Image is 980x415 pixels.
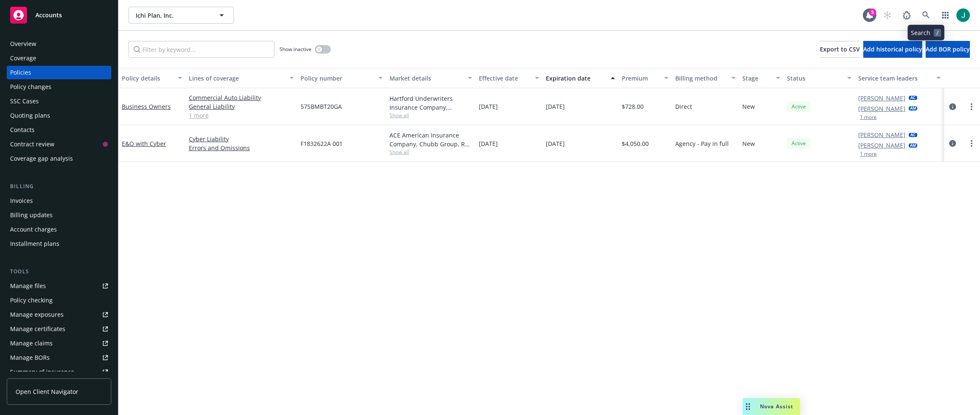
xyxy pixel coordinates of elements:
[7,208,111,222] a: Billing updates
[7,51,111,65] a: Coverage
[622,74,659,83] div: Premium
[389,148,472,156] span: Show all
[136,11,209,20] span: Ichi Plan, Inc.
[7,182,111,191] div: Billing
[122,74,173,83] div: Policy details
[301,74,374,83] div: Policy number
[858,130,905,139] a: [PERSON_NAME]
[10,94,39,108] div: SSC Cases
[860,115,877,120] button: 1 more
[742,74,771,83] div: Stage
[7,365,111,379] a: Summary of insurance
[479,102,498,111] span: [DATE]
[129,7,234,24] button: Ichi Plan, Inc.
[189,93,294,102] a: Commercial Auto Liability
[189,135,294,143] a: Cyber Liability
[10,237,59,251] div: Installment plans
[855,68,944,88] button: Service team leaders
[10,365,74,379] div: Summary of insurance
[7,137,111,151] a: Contract review
[858,94,905,102] a: [PERSON_NAME]
[122,140,166,148] a: E&O with Cyber
[10,123,35,137] div: Contacts
[301,102,342,111] span: 57SBMBT20GA
[967,138,977,148] a: more
[879,7,896,24] a: Start snowing
[189,111,294,120] a: 1 more
[189,74,285,83] div: Lines of coverage
[10,80,51,94] div: Policy changes
[279,46,311,53] span: Show inactive
[967,102,977,112] a: more
[739,68,784,88] button: Stage
[7,322,111,336] a: Manage certificates
[926,45,970,53] span: Add BOR policy
[956,8,970,22] img: photo
[7,152,111,165] a: Coverage gap analysis
[675,139,729,148] span: Agency - Pay in full
[820,41,860,58] button: Export to CSV
[7,94,111,108] a: SSC Cases
[790,103,807,110] span: Active
[7,308,111,321] a: Manage exposures
[743,398,800,415] button: Nova Assist
[937,7,954,24] a: Switch app
[129,41,274,58] input: Filter by keyword...
[10,51,36,65] div: Coverage
[7,294,111,307] a: Policy checking
[858,141,905,150] a: [PERSON_NAME]
[790,140,807,147] span: Active
[7,37,111,51] a: Overview
[546,74,606,83] div: Expiration date
[297,68,387,88] button: Policy number
[475,68,542,88] button: Effective date
[35,12,62,19] span: Accounts
[742,139,755,148] span: New
[7,3,111,27] a: Accounts
[542,68,618,88] button: Expiration date
[10,351,50,364] div: Manage BORs
[10,152,73,165] div: Coverage gap analysis
[860,151,877,156] button: 1 more
[820,45,860,53] span: Export to CSV
[10,37,36,51] div: Overview
[389,131,472,148] div: ACE American Insurance Company, Chubb Group, RT Specialty Insurance Services, LLC (RSG Specialty,...
[926,41,970,58] button: Add BOR policy
[618,68,672,88] button: Premium
[743,398,753,415] div: Drag to move
[479,74,530,83] div: Effective date
[10,109,50,122] div: Quoting plans
[389,94,472,112] div: Hartford Underwriters Insurance Company, Hartford Insurance Group
[546,102,565,111] span: [DATE]
[16,387,78,396] span: Open Client Navigator
[7,123,111,137] a: Contacts
[858,74,932,83] div: Service team leaders
[546,139,565,148] span: [DATE]
[622,139,649,148] span: $4,050.00
[622,102,644,111] span: $728.00
[7,337,111,350] a: Manage claims
[10,308,64,321] div: Manage exposures
[10,223,57,236] div: Account charges
[869,8,876,16] div: 5
[10,137,54,151] div: Contract review
[948,138,958,148] a: circleInformation
[918,7,934,24] a: Search
[675,102,692,111] span: Direct
[787,74,842,83] div: Status
[189,143,294,152] a: Errors and Omissions
[185,68,297,88] button: Lines of coverage
[672,68,739,88] button: Billing method
[858,104,905,113] a: [PERSON_NAME]
[863,45,922,53] span: Add historical policy
[10,194,33,207] div: Invoices
[389,74,463,83] div: Market details
[122,102,171,110] a: Business Owners
[301,139,343,148] span: F1832622A 001
[10,279,46,293] div: Manage files
[784,68,855,88] button: Status
[118,68,185,88] button: Policy details
[742,102,755,111] span: New
[863,41,922,58] button: Add historical policy
[760,403,793,410] span: Nova Assist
